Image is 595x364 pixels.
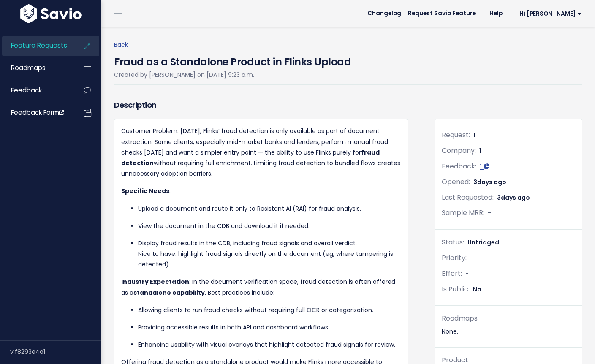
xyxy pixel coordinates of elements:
a: Roadmaps [2,58,70,78]
span: 3 [473,178,506,186]
h4: Fraud as a Standalone Product in Flinks Upload [114,50,351,70]
span: No [473,285,481,293]
span: Request: [442,130,470,140]
span: Feedback: [442,161,476,171]
strong: fraud detection [121,148,380,167]
a: Feedback form [2,103,70,122]
a: Hi [PERSON_NAME] [509,7,588,20]
a: Request Savio Feature [401,7,483,20]
span: Feature Requests [11,41,67,50]
strong: Specific Needs [121,187,169,195]
div: Roadmaps [442,312,575,325]
span: 1 [479,147,481,155]
img: logo-white.9d6f32f41409.svg [18,4,84,23]
span: Hi [PERSON_NAME] [519,11,581,17]
span: Roadmaps [11,63,46,72]
p: : [121,186,401,196]
span: Effort: [442,269,462,278]
span: Last Requested: [442,193,494,202]
span: Company: [442,146,476,155]
a: Help [483,7,509,20]
p: Customer Problem: [DATE], Flinks’ fraud detection is only available as part of document extractio... [121,126,401,179]
p: Enhancing usability with visual overlays that highlight detected fraud signals for review. [138,340,401,350]
span: Priority: [442,253,467,263]
span: Changelog [367,11,401,16]
p: View the document in the CDB and download it if needed. [138,221,401,231]
span: Feedback form [11,108,64,117]
span: days ago [477,178,506,186]
strong: Industry Expectation [121,277,189,286]
span: Feedback [11,86,42,95]
span: days ago [501,193,530,202]
h3: Description [114,99,408,111]
p: Providing accessible results in both API and dashboard workflows. [138,322,401,333]
span: Is Public: [442,284,470,294]
span: Status: [442,237,464,247]
a: Feature Requests [2,36,70,55]
p: Upload a document and route it only to Resistant AI (RAI) for fraud analysis. [138,204,401,214]
span: 1 [473,131,475,139]
span: - [488,209,491,217]
p: : In the document verification space, fraud detection is often offered as a . Best practices incl... [121,277,401,298]
p: Display fraud results in the CDB, including fraud signals and overall verdict. Nice to have: high... [138,238,401,270]
span: Created by [PERSON_NAME] on [DATE] 9:23 a.m. [114,71,254,79]
a: Feedback [2,81,70,100]
span: Opened: [442,177,470,187]
span: 3 [497,193,530,202]
span: Untriaged [467,238,499,247]
span: - [470,254,473,262]
div: v.f8293e4a1 [10,341,101,363]
span: 1 [480,162,482,171]
span: Sample MRR: [442,208,484,217]
strong: standalone capability [133,288,205,297]
a: Back [114,41,128,49]
p: Allowing clients to run fraud checks without requiring full OCR or categorization. [138,305,401,315]
div: None. [442,326,575,337]
a: 1 [480,162,489,171]
span: - [465,269,469,278]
